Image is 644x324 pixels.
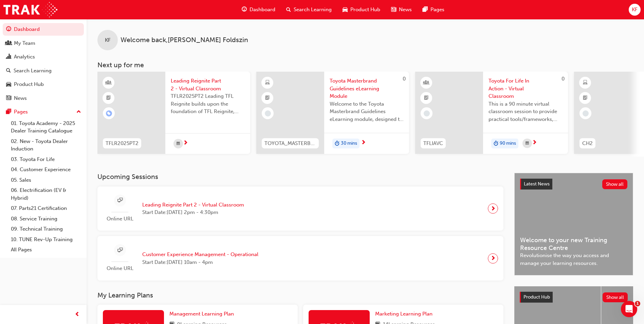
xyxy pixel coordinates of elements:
[403,76,406,82] span: 0
[415,72,568,154] a: 0TFLIAVCToyota For Life In Action - Virtual ClassroomThis is a 90 minute virtual classroom sessio...
[24,56,34,63] div: Trak
[6,95,11,102] span: news-icon
[89,229,115,234] span: Messages
[8,74,21,88] div: Profile image for Trak
[8,224,84,234] a: 09. Technical Training
[417,3,450,17] a: pages-iconPages
[265,110,271,116] span: learningRecordVerb_NONE-icon
[343,5,348,14] span: car-icon
[75,310,80,319] span: prev-icon
[8,154,84,165] a: 03. Toyota For Life
[24,156,34,163] div: Trak
[35,56,54,63] div: • [DATE]
[629,4,641,16] button: KF
[514,173,633,275] a: Latest NewsShow allWelcome to your new Training Resource CentreRevolutionise the way you access a...
[632,6,638,14] span: KF
[375,310,435,318] a: Marketing Learning Plan
[106,94,111,103] span: booktick-icon
[103,192,498,226] a: Online URLLeading Reignite Part 2 - Virtual ClassroomStart Date:[DATE] 2pm - 4:30pm
[6,82,11,88] span: car-icon
[8,214,84,224] a: 08. Service Training
[183,140,188,146] span: next-icon
[391,5,396,14] span: news-icon
[603,292,628,302] button: Show all
[3,51,84,63] a: Analytics
[35,131,54,138] div: • [DATE]
[119,3,131,15] div: Close
[35,156,54,163] div: • [DATE]
[491,254,496,263] span: next-icon
[121,36,248,44] span: Welcome back , [PERSON_NAME] Foldszin
[635,301,640,306] span: 1
[250,6,275,14] span: Dashboard
[24,131,34,138] div: Trak
[236,3,281,17] a: guage-iconDashboard
[399,6,412,14] span: News
[169,310,237,318] a: Management Learning Plan
[35,81,54,88] div: • [DATE]
[97,291,503,299] h3: My Learning Plans
[14,39,35,47] div: My Team
[31,179,105,193] button: Send us a message
[14,108,28,116] div: Pages
[8,149,21,163] div: Profile image for Trak
[76,108,81,116] span: up-icon
[24,106,34,113] div: Trak
[256,72,409,154] a: 0TOYOTA_MASTERBRAND_ELToyota Masterbrand Guidelines eLearning ModuleWelcome to the Toyota Masterb...
[430,6,444,14] span: Pages
[583,110,589,116] span: learningRecordVerb_NONE-icon
[8,185,84,203] a: 06. Electrification (EV & Hybrid)
[142,258,258,266] span: Start Date: [DATE] 10am - 4pm
[171,92,245,115] span: TFLR2025PT2 Leading TFL Reignite builds upon the foundation of TFL Reignite, reaffirming our comm...
[330,77,404,100] span: Toyota Masterbrand Guidelines eLearning Module
[24,100,366,105] span: Welcome to the new Upcoming Sessions page! Interact with sessions on the calendar to view your te...
[24,24,410,30] span: Hello! Are you trying to enrol your staff in a face to face training session? Check out the video...
[14,67,52,75] div: Search Learning
[3,37,84,50] a: My Team
[523,294,550,300] span: Product Hub
[264,140,316,147] span: TOYOTA_MASTERBRAND_EL
[6,26,11,33] span: guage-icon
[27,229,41,234] span: Home
[142,251,258,258] span: Customer Experience Management - Operational
[6,68,11,74] span: search-icon
[424,110,430,116] span: learningRecordVerb_NONE-icon
[24,74,318,80] span: Looking to enrol in a session? Remember to keep an eye on the session location or region Or searc...
[602,179,628,189] button: Show all
[8,24,21,37] div: Profile image for Trak
[294,6,332,14] span: Search Learning
[50,3,87,15] h1: Messages
[562,76,565,82] span: 0
[242,5,247,14] span: guage-icon
[281,3,337,17] a: search-iconSearch Learning
[97,173,503,181] h3: Upcoming Sessions
[117,196,123,205] span: sessionType_ONLINE_URL-icon
[361,140,366,146] span: next-icon
[520,252,627,267] span: Revolutionise the way you access and manage your learning resources.
[103,215,137,223] span: Online URL
[35,31,54,38] div: • [DATE]
[286,5,291,14] span: search-icon
[24,49,318,55] span: Looking to enrol in a session? Remember to keep an eye on the session location or region Or searc...
[97,72,250,154] a: TFLR2025PT2Leading Reignite Part 2 - Virtual ClassroomTFLR2025PT2 Leading TFL Reignite builds upo...
[3,92,84,105] a: News
[8,99,21,113] div: Profile image for Trak
[375,311,433,317] span: Marketing Learning Plan
[330,100,404,123] span: Welcome to the Toyota Masterbrand Guidelines eLearning module, designed to enhance your knowledge...
[171,77,245,92] span: Leading Reignite Part 2 - Virtual Classroom
[3,78,84,91] a: Product Hub
[8,118,84,136] a: 01. Toyota Academy - 2025 Dealer Training Catalogue
[500,140,516,147] span: 90 mins
[3,23,84,36] a: Dashboard
[103,241,498,275] a: Online URLCustomer Experience Management - OperationalStart Date:[DATE] 10am - 4pm
[14,94,27,102] div: News
[621,301,637,317] iframe: Intercom live chat
[8,49,21,62] div: Profile image for Trak
[105,36,111,44] span: KF
[532,140,537,146] span: next-icon
[8,164,84,175] a: 04. Customer Experience
[386,3,417,17] a: news-iconNews
[265,94,270,103] span: booktick-icon
[14,53,35,61] div: Analytics
[520,292,628,303] a: Product HubShow all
